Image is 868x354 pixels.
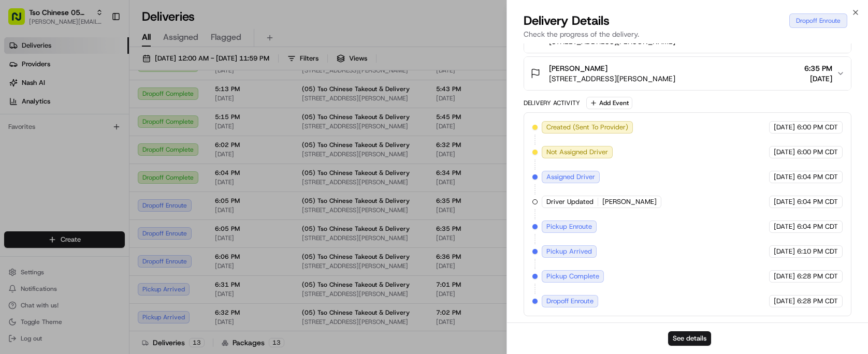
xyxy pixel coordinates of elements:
input: Clear [27,67,171,78]
div: Start new chat [35,99,170,109]
a: 💻API Documentation [83,146,170,165]
span: [STREET_ADDRESS][PERSON_NAME] [549,73,675,84]
div: 📗 [10,151,19,159]
span: Pickup Arrived [546,247,592,256]
span: 6:04 PM CDT [797,197,838,207]
span: 6:10 PM CDT [797,247,838,256]
span: Pickup Enroute [546,222,592,231]
div: Delivery Activity [524,99,580,107]
span: 6:35 PM [804,63,832,73]
a: 📗Knowledge Base [6,146,83,165]
span: 6:00 PM CDT [797,148,838,157]
img: 1736555255976-a54dd68f-1ca7-489b-9aae-adbdc363a1c4 [10,99,29,117]
span: Not Assigned Driver [546,148,608,157]
span: 6:04 PM CDT [797,222,838,231]
span: [DATE] [774,197,795,207]
button: Add Event [586,97,632,109]
span: [PERSON_NAME] [549,63,607,73]
div: We're available if you need us! [35,109,131,117]
a: Powered byPylon [73,175,125,183]
span: [DATE] [774,123,795,132]
span: Pickup Complete [546,272,599,281]
span: 6:28 PM CDT [797,297,838,306]
img: Nash [10,10,31,31]
span: 6:04 PM CDT [797,172,838,182]
span: Assigned Driver [546,172,595,182]
span: [DATE] [774,247,795,256]
span: Dropoff Enroute [546,297,594,306]
span: [DATE] [774,172,795,182]
div: 💻 [88,151,96,159]
span: Pylon [103,175,125,183]
span: Created (Sent To Provider) [546,123,628,132]
button: [PERSON_NAME][STREET_ADDRESS][PERSON_NAME]6:35 PM[DATE] [524,57,851,90]
p: Check the progress of the delivery. [524,29,851,39]
span: [DATE] [774,272,795,281]
span: [PERSON_NAME] [602,197,657,207]
button: Start new chat [176,102,189,114]
span: [DATE] [774,148,795,157]
span: Driver Updated [546,197,594,207]
span: [DATE] [804,73,832,84]
span: API Documentation [98,150,166,160]
span: Knowledge Base [21,150,79,160]
p: Welcome 👋 [10,41,189,58]
span: 6:00 PM CDT [797,123,838,132]
span: [DATE] [774,222,795,231]
span: 6:28 PM CDT [797,272,838,281]
span: [DATE] [774,297,795,306]
span: Delivery Details [524,12,610,29]
button: See details [668,331,711,346]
